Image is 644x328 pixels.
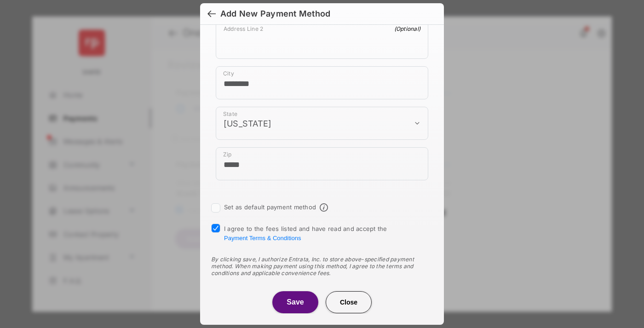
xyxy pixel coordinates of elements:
button: Save [272,291,318,313]
label: Set as default payment method [224,203,316,211]
div: payment_method_screening[postal_addresses][addressLine2] [216,21,428,59]
div: payment_method_screening[postal_addresses][postalCode] [216,147,428,180]
div: payment_method_screening[postal_addresses][administrativeArea] [216,107,428,140]
span: I agree to the fees listed and have read and accept the [224,225,387,242]
div: payment_method_screening[postal_addresses][locality] [216,66,428,99]
button: Close [326,291,372,313]
div: By clicking save, I authorize Entrata, Inc. to store above-specified payment method. When making ... [211,256,433,276]
button: I agree to the fees listed and have read and accept the [224,235,301,242]
div: Add New Payment Method [220,9,330,19]
span: Default payment method info [320,203,328,212]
